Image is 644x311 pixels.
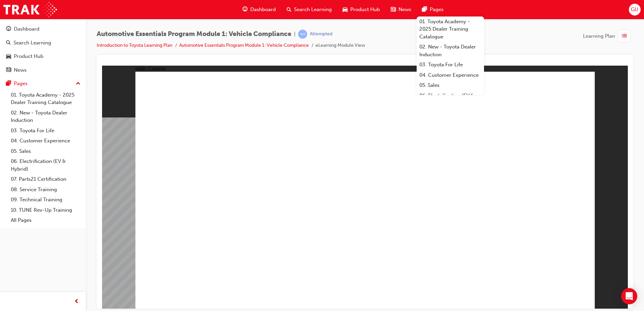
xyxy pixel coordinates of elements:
[13,39,51,47] div: Search Learning
[417,70,484,80] a: 04. Customer Experience
[417,60,484,70] a: 03. Toyota For Life
[8,156,83,174] a: 06. Electrification (EV & Hybrid)
[8,215,83,226] a: All Pages
[74,298,79,306] span: prev-icon
[237,3,281,16] a: guage-iconDashboard
[8,195,83,205] a: 09. Technical Training
[622,32,627,40] span: list-icon
[294,6,332,13] span: Search Learning
[310,31,332,37] div: Attempted
[385,3,417,16] a: news-iconNews
[14,25,39,33] div: Dashboard
[430,6,444,13] span: Pages
[3,77,83,90] button: Pages
[337,3,385,16] a: car-iconProduct Hub
[583,30,633,42] button: Learning Plan
[417,91,484,108] a: 06. Electrification (EV & Hybrid)
[179,42,309,48] a: Automotive Essentials Program Module 1: Vehicle Compliance
[343,5,348,14] span: car-icon
[97,42,172,48] a: Introduction to Toyota Learning Plan
[8,174,83,184] a: 07. Parts21 Certification
[3,2,57,17] img: Trak
[621,288,637,304] div: Open Intercom Messenger
[350,6,380,13] span: Product Hub
[629,4,641,15] button: GU
[287,5,291,14] span: search-icon
[8,108,83,126] a: 02. New - Toyota Dealer Induction
[6,81,11,87] span: pages-icon
[14,53,43,60] div: Product Hub
[583,32,615,40] span: Learning Plan
[250,6,276,13] span: Dashboard
[3,64,83,76] a: News
[8,90,83,108] a: 01. Toyota Academy - 2025 Dealer Training Catalogue
[14,80,28,88] div: Pages
[417,16,484,42] a: 01. Toyota Academy - 2025 Dealer Training Catalogue
[3,37,83,49] a: Search Learning
[631,6,638,13] span: GU
[243,5,248,14] span: guage-icon
[391,5,396,14] span: news-icon
[8,146,83,157] a: 05. Sales
[417,42,484,60] a: 02. New - Toyota Dealer Induction
[6,54,11,60] span: car-icon
[281,3,337,16] a: search-iconSearch Learning
[417,80,484,91] a: 05. Sales
[6,26,11,32] span: guage-icon
[294,30,295,38] span: |
[97,30,291,38] span: Automotive Essentials Program Module 1: Vehicle Compliance
[76,79,80,88] span: up-icon
[8,136,83,146] a: 04. Customer Experience
[8,205,83,215] a: 10. TUNE Rev-Up Training
[14,66,27,74] div: News
[316,42,365,49] li: eLearning Module View
[8,184,83,195] a: 08. Service Training
[6,67,11,73] span: news-icon
[3,50,83,63] a: Product Hub
[417,3,449,16] a: pages-iconPages
[422,5,427,14] span: pages-icon
[8,126,83,136] a: 03. Toyota For Life
[3,22,83,77] button: DashboardSearch LearningProduct HubNews
[298,30,307,39] span: learningRecordVerb_ATTEMPT-icon
[398,6,411,13] span: News
[3,23,83,35] a: Dashboard
[6,40,11,46] span: search-icon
